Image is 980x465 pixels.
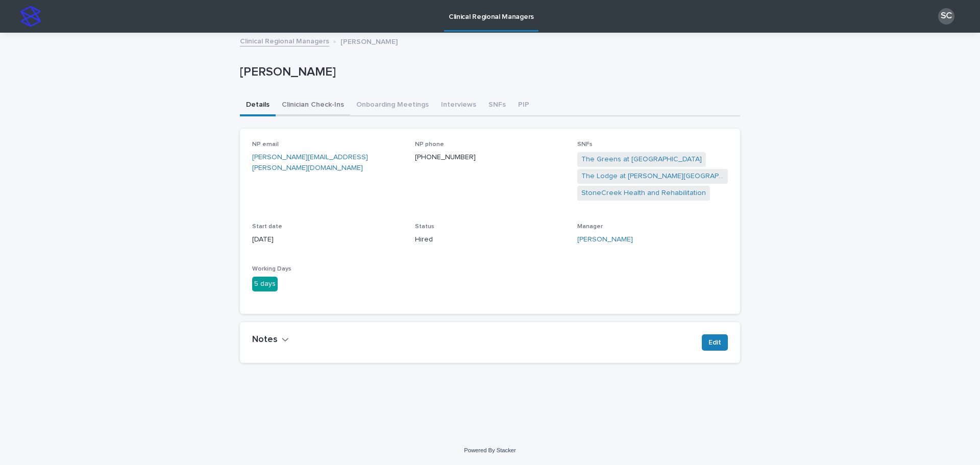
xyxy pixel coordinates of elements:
a: StoneCreek Health and Rehabilitation [581,188,706,199]
a: [PERSON_NAME] [577,234,633,245]
p: [PERSON_NAME] [240,65,736,80]
button: Interviews [435,95,482,116]
p: [PERSON_NAME] [340,35,398,46]
button: Edit [702,334,728,351]
a: Clinical Regional Managers [240,35,329,46]
a: Powered By Stacker [464,447,516,453]
button: Clinician Check-Ins [276,95,350,116]
a: The Lodge at [PERSON_NAME][GEOGRAPHIC_DATA] and Rehabilitation [581,171,724,182]
button: Details [240,95,276,116]
span: Working Days [252,266,291,272]
div: SC [938,8,954,25]
p: [DATE] [252,234,403,245]
a: [PERSON_NAME][EMAIL_ADDRESS][PERSON_NAME][DOMAIN_NAME] [252,154,368,172]
a: [PHONE_NUMBER] [415,154,476,161]
div: 5 days [252,277,278,291]
span: NP phone [415,141,444,148]
span: Edit [708,337,721,348]
button: PIP [512,95,535,116]
span: Status [415,224,434,230]
span: Manager [577,224,603,230]
img: stacker-logo-s-only.png [20,6,41,27]
span: NP email [252,141,279,148]
span: SNFs [577,141,593,148]
a: The Greens at [GEOGRAPHIC_DATA] [581,154,702,165]
button: Notes [252,334,289,346]
button: Onboarding Meetings [350,95,435,116]
span: Start date [252,224,282,230]
p: Hired [415,234,566,245]
button: SNFs [482,95,512,116]
h2: Notes [252,334,278,346]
